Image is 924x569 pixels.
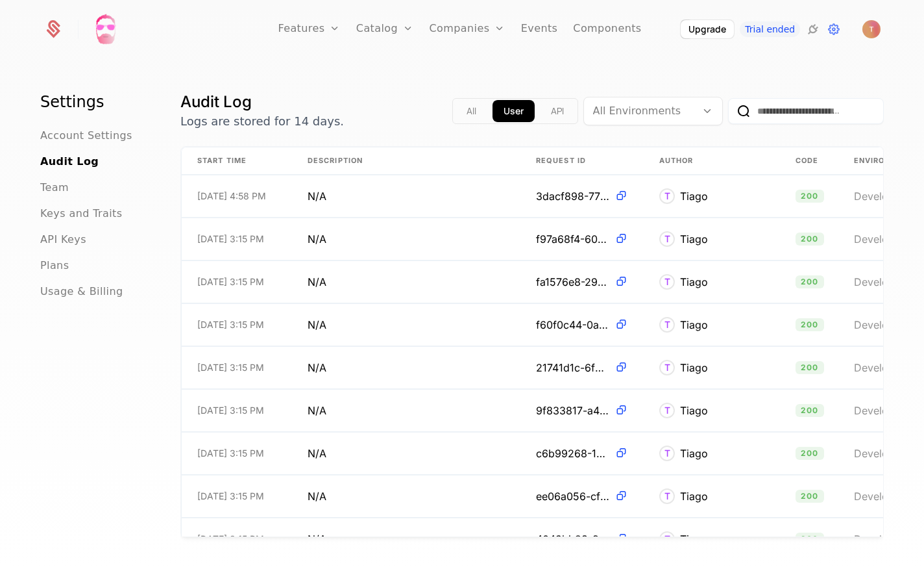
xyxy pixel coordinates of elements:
span: [DATE] 4:58 PM [197,190,266,203]
a: API Keys [40,232,86,247]
span: Development [854,447,919,460]
span: [DATE] 3:15 PM [197,404,264,417]
a: Trial ended [740,21,800,37]
div: T [659,403,675,418]
span: Development [854,275,919,288]
div: Tiago [680,403,708,418]
div: Text alignment [452,98,578,124]
img: billing-ai [90,14,121,45]
span: f60f0c44-0a79-48ad-9adb-b711bc01315c [536,317,609,333]
div: T [659,274,675,290]
span: 9f833817-a4ad-4ef5-8839-521320b8def8 [536,403,609,418]
span: [DATE] 3:15 PM [197,533,264,546]
span: 4049bb28-3a50-4cbd-b978-d6ea45fc4287 [536,531,609,547]
div: T [659,188,675,204]
th: Description [292,147,520,175]
div: T [659,488,675,504]
span: 200 [796,318,824,331]
span: c6b99268-113f-4f54-9117-6ee9ff54a27a [536,446,609,461]
span: 21741d1c-6fcc-43a4-9826-60236b77f7d8 [536,360,609,375]
nav: Main [40,92,149,299]
button: Open user button [862,20,881,38]
button: api [540,100,575,122]
div: Tiago [680,446,708,461]
span: fa1576e8-2926-4959-b2d9-ce75e74b7d97 [536,274,609,290]
div: T [659,360,675,375]
span: N/A [308,403,326,418]
a: Team [40,180,69,196]
a: Audit Log [40,154,99,170]
span: N/A [308,317,326,333]
span: N/A [308,488,326,504]
span: N/A [308,188,326,204]
span: 200 [796,190,824,203]
img: Tiago [862,20,881,38]
span: Development [854,490,919,503]
span: [DATE] 3:15 PM [197,361,264,374]
div: T [659,317,675,333]
th: Code [780,147,838,175]
span: 200 [796,447,824,460]
a: Integrations [805,21,821,37]
span: Development [854,404,919,417]
span: 200 [796,233,824,246]
span: 200 [796,490,824,503]
span: 200 [796,533,824,546]
span: N/A [308,274,326,290]
span: N/A [308,231,326,247]
span: N/A [308,360,326,375]
a: Account Settings [40,128,132,144]
div: Tiago [680,531,708,547]
span: 200 [796,275,824,288]
span: Development [854,190,919,203]
span: [DATE] 3:15 PM [197,318,264,331]
h1: Audit Log [180,92,344,112]
span: [DATE] 3:15 PM [197,275,264,288]
span: ee06a056-cf30-430a-b0cb-e7d66b90add2 [536,488,609,504]
button: app [492,100,535,122]
div: T [659,446,675,461]
span: [DATE] 3:15 PM [197,233,264,246]
span: Development [854,233,919,246]
span: N/A [308,531,326,547]
button: Upgrade [681,20,734,38]
span: N/A [308,446,326,461]
span: [DATE] 3:15 PM [197,447,264,460]
div: Tiago [680,317,708,333]
a: Plans [40,258,69,273]
div: Tiago [680,488,708,504]
h1: Settings [40,92,149,112]
button: all [456,100,487,122]
p: Logs are stored for 14 days. [180,112,344,131]
span: 200 [796,361,824,374]
span: 3dacf898-77b9-4a64-aaf7-693c2014d32f [536,188,609,204]
div: T [659,231,675,247]
span: Development [854,361,919,374]
div: Tiago [680,360,708,375]
a: Keys and Traits [40,206,122,221]
a: Usage & Billing [40,284,123,299]
div: Tiago [680,231,708,247]
span: f97a68f4-60f7-40d0-ba53-dc39254ed468 [536,231,609,247]
th: Request ID [520,147,644,175]
th: Start Time [182,147,292,175]
th: Author [644,147,780,175]
span: Development [854,318,919,331]
span: 200 [796,404,824,417]
div: T [659,531,675,547]
div: Tiago [680,188,708,204]
span: [DATE] 3:15 PM [197,490,264,503]
div: Tiago [680,274,708,290]
span: Development [854,533,919,546]
a: Settings [826,21,842,37]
